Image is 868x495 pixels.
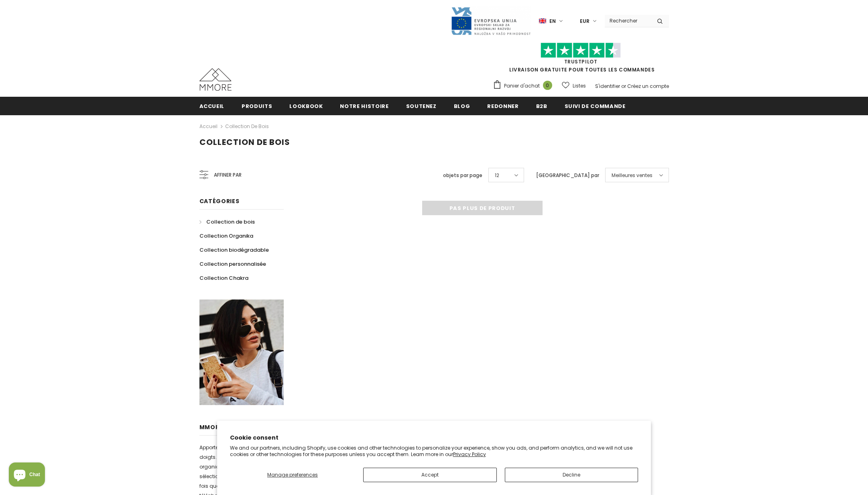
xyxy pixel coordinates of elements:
[627,83,669,90] a: Créez un compte
[199,257,266,271] a: Collection personnalisée
[230,468,355,482] button: Manage preferences
[199,232,253,240] span: Collection Organika
[199,102,225,110] span: Accueil
[230,434,638,442] h2: Cookie consent
[493,46,669,73] span: LIVRAISON GRATUITE POUR TOUTES LES COMMANDES
[549,17,556,25] span: en
[406,97,437,115] a: soutenez
[454,102,470,110] span: Blog
[199,260,266,268] span: Collection personnalisée
[199,215,255,229] a: Collection de bois
[605,15,651,26] input: Search Site
[199,136,290,148] span: Collection de bois
[289,97,323,115] a: Lookbook
[580,17,590,25] span: EUR
[225,123,269,130] a: Collection de bois
[199,97,225,115] a: Accueil
[536,171,599,179] label: [GEOGRAPHIC_DATA] par
[199,271,248,285] a: Collection Chakra
[454,97,470,115] a: Blog
[199,68,232,91] img: Cas MMORE
[536,102,547,110] span: B2B
[595,83,620,90] a: S'identifier
[443,171,482,179] label: objets par page
[340,102,388,110] span: Notre histoire
[363,468,497,482] button: Accept
[230,445,638,457] p: We and our partners, including Shopify, use cookies and other technologies to personalize your ex...
[242,102,272,110] span: Produits
[541,43,621,58] img: Faites confiance aux étoiles pilotes
[242,97,272,115] a: Produits
[406,102,437,110] span: soutenez
[612,171,653,179] span: Meilleures ventes
[495,171,499,179] span: 12
[6,462,47,489] inbox-online-store-chat: Shopify online store chat
[487,102,518,110] span: Redonner
[199,423,223,431] span: MMORE
[453,451,486,458] a: Privacy Policy
[199,229,253,243] a: Collection Organika
[199,246,269,254] span: Collection biodégradable
[214,171,242,179] span: Affiner par
[536,97,547,115] a: B2B
[505,468,638,482] button: Decline
[199,122,218,131] a: Accueil
[621,83,626,90] span: or
[199,197,240,205] span: Catégories
[340,97,388,115] a: Notre histoire
[451,17,531,24] a: Javni Razpis
[504,82,540,90] span: Panier d'achat
[562,79,586,93] a: Listes
[539,18,546,24] img: i-lang-1.png
[199,243,269,257] a: Collection biodégradable
[564,58,598,65] a: TrustPilot
[543,81,552,90] span: 0
[451,6,531,36] img: Javni Razpis
[565,97,626,115] a: Suivi de commande
[573,82,586,90] span: Listes
[267,471,318,478] span: Manage preferences
[493,80,556,92] a: Panier d'achat 0
[565,102,626,110] span: Suivi de commande
[289,102,323,110] span: Lookbook
[487,97,518,115] a: Redonner
[206,218,255,226] span: Collection de bois
[199,274,248,282] span: Collection Chakra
